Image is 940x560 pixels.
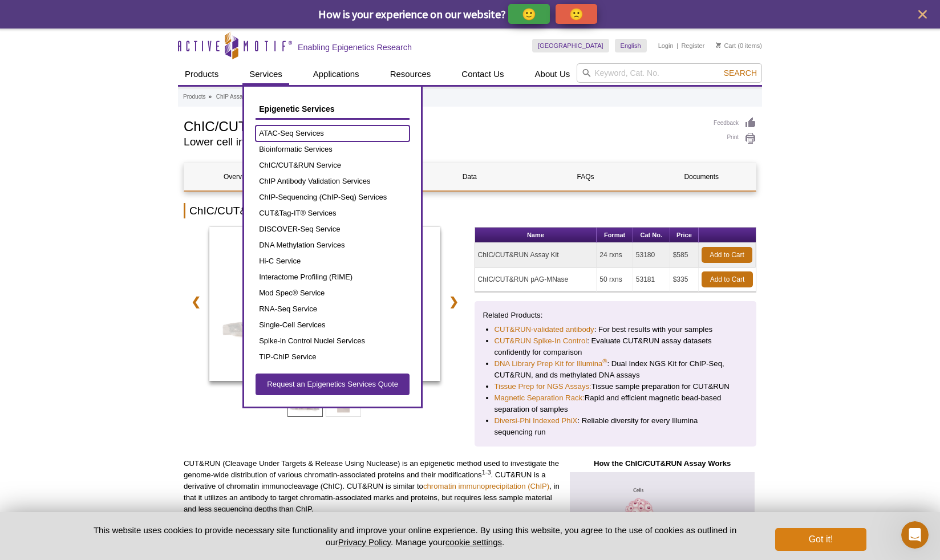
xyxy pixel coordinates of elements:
[209,227,440,381] img: ChIC/CUT&RUN Assay Kit
[670,267,699,292] td: $335
[256,301,410,317] a: RNA-Seq Service
[532,39,609,52] a: [GEOGRAPHIC_DATA]
[522,7,536,21] p: 🙂
[256,333,410,349] a: Spike-in Control Nuclei Services
[658,42,674,50] a: Login
[256,141,410,157] a: Bioinformatic Services
[242,63,289,85] a: Services
[256,221,410,237] a: DISCOVER-Seq Service
[681,42,704,50] a: Register
[475,228,597,243] th: Name
[495,415,578,427] a: Diversi-Phi Indexed PhiX
[597,228,633,243] th: Format
[212,364,437,376] span: ChIC/CUT&RUN Assay Kit
[318,7,506,21] span: How is your experience on our website?
[256,317,410,333] a: Single-Cell Services
[441,289,466,315] a: ❯
[915,7,930,22] button: close
[714,132,756,145] a: Print
[306,63,366,85] a: Applications
[901,521,929,549] iframe: Intercom live chat
[495,392,737,415] li: Rapid and efficient magnetic bead-based separation of samples
[475,267,597,292] td: ChIC/CUT&RUN pAG-MNase
[256,253,410,269] a: Hi-C Service
[577,63,762,83] input: Keyword, Cat. No.
[298,42,412,52] h2: Enabling Epigenetics Research
[633,267,670,292] td: 53181
[495,381,591,392] a: Tissue Prep for NGS Assays:
[633,228,670,243] th: Cat No.
[597,243,633,267] td: 24 rxns
[184,458,560,515] p: CUT&RUN (Cleavage Under Targets & Release Using Nuclease) is an epigenetic method used to investi...
[702,271,753,287] a: Add to Cart
[532,163,639,190] a: FAQs
[716,42,721,48] img: Your Cart
[475,243,597,267] td: ChIC/CUT&RUN Assay Kit
[495,324,594,335] a: CUT&RUN-validated antibody
[256,237,410,253] a: DNA Methylation Services
[720,68,760,78] button: Search
[338,537,391,547] a: Privacy Policy
[714,117,756,129] a: Feedback
[495,358,607,370] a: DNA Library Prep Kit for Illumina®
[495,324,737,335] li: : For best results with your samples
[209,227,440,384] a: ChIC/CUT&RUN Assay Kit
[495,335,737,358] li: : Evaluate CUT&RUN assay datasets confidently for comparison
[615,39,647,52] a: English
[602,358,607,364] sup: ®
[178,63,225,85] a: Products
[483,310,748,321] p: Related Products:
[482,469,491,476] sup: 1-3
[184,137,702,147] h2: Lower cell input than traditional ChIP
[256,285,410,301] a: Mod Spec® Service
[569,7,584,21] p: 🙁
[184,117,702,134] h1: ChIC/CUT&RUN Assay Kit
[445,537,502,547] button: cookie settings
[716,39,762,52] li: (0 items)
[383,63,438,85] a: Resources
[256,269,410,285] a: Interactome Profiling (RIME)
[256,98,410,120] a: Epigenetic Services
[256,205,410,221] a: CUT&Tag-IT® Services
[676,39,678,52] li: |
[597,267,633,292] td: 50 rxns
[702,247,752,263] a: Add to Cart
[184,163,291,190] a: Overview
[256,349,410,365] a: TIP-ChIP Service
[775,528,866,551] button: Got it!
[256,189,410,205] a: ChIP-Sequencing (ChIP-Seq) Services
[184,289,208,315] a: ❮
[495,415,737,438] li: : Reliable diversity for every Illumina sequencing run
[183,92,205,102] a: Products
[716,42,736,50] a: Cart
[495,335,587,347] a: CUT&RUN Spike-In Control
[495,392,585,404] a: Magnetic Separation Rack:
[495,358,737,381] li: : Dual Index NGS Kit for ChIP-Seq, CUT&RUN, and ds methylated DNA assays
[256,173,410,189] a: ChIP Antibody Validation Services
[423,482,549,490] a: chromatin immunoprecipitation (ChIP)
[495,381,737,392] li: Tissue sample preparation for CUT&RUN
[670,228,699,243] th: Price
[670,243,699,267] td: $585
[648,163,755,190] a: Documents
[416,163,523,190] a: Data
[256,374,410,395] a: Request an Epigenetics Services Quote
[633,243,670,267] td: 53180
[528,63,577,85] a: About Us
[74,524,756,548] p: This website uses cookies to provide necessary site functionality and improve your online experie...
[594,459,731,468] strong: How the ChIC/CUT&RUN Assay Works
[256,157,410,173] a: ChIC/CUT&RUN Service
[256,125,410,141] a: ATAC-Seq Services
[216,92,249,102] a: ChIP Assays
[208,94,212,100] li: »
[184,203,756,218] h2: ChIC/CUT&RUN Assay Kit Overview
[455,63,510,85] a: Contact Us
[724,68,757,78] span: Search
[259,104,334,113] span: Epigenetic Services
